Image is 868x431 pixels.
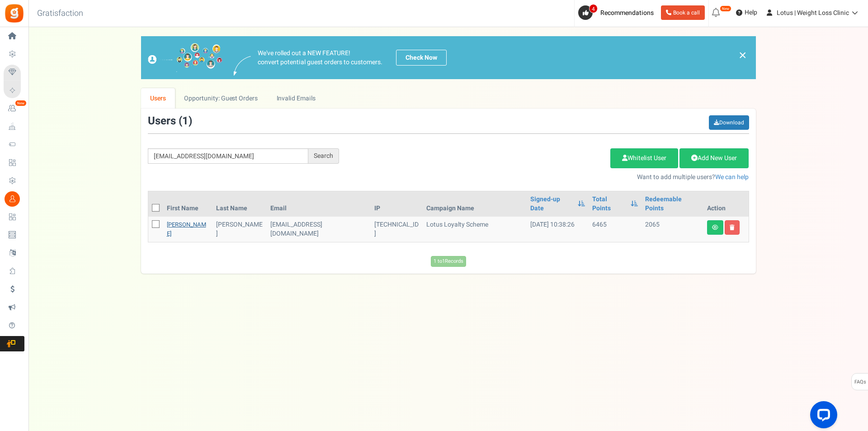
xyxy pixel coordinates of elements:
p: Want to add multiple users? [353,173,749,182]
td: customer [267,217,371,242]
a: [PERSON_NAME] [167,220,206,238]
a: Add New User [679,148,749,168]
th: Campaign Name [423,191,527,217]
th: Last Name [212,191,266,217]
a: Book a call [661,5,705,20]
th: Email [267,191,371,217]
a: New [4,101,24,116]
th: First Name [163,191,213,217]
td: [TECHNICAL_ID] [371,217,423,242]
i: View details [712,225,718,230]
span: Recommendations [600,8,654,18]
img: images [148,43,222,72]
img: Gratisfaction [4,3,24,24]
td: 6465 [589,217,641,242]
i: Delete user [730,225,735,230]
td: 2065 [642,217,703,242]
span: 4 [589,4,598,13]
h3: Users ( ) [148,115,192,127]
a: Invalid Emails [267,88,325,109]
div: Search [308,148,339,164]
a: Redeemable Points [645,195,700,213]
th: Action [703,191,749,217]
span: Lotus | Weight Loss Clinic [777,8,849,18]
span: Help [742,8,757,17]
img: images [234,56,251,76]
a: Help [732,5,761,20]
a: Total Points [592,195,626,213]
h3: Gratisfaction [27,5,93,23]
a: 4 Recommendations [578,5,657,20]
a: Opportunity: Guest Orders [175,88,267,109]
th: IP [371,191,423,217]
em: New [15,100,27,106]
input: Search by email or name [148,148,308,164]
td: [PERSON_NAME] [212,217,266,242]
span: FAQs [854,374,866,391]
p: We've rolled out a NEW FEATURE! convert potential guest orders to customers. [258,49,382,67]
td: Lotus Loyalty Scheme [423,217,527,242]
a: Users [141,88,175,109]
span: 1 [182,113,189,129]
a: Download [709,115,749,130]
a: We can help [715,172,749,182]
td: [DATE] 10:38:26 [527,217,589,242]
a: Whitelist User [610,148,678,168]
a: × [739,50,747,61]
a: Signed-up Date [530,195,574,213]
em: New [720,5,731,12]
a: Check Now [396,50,447,66]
